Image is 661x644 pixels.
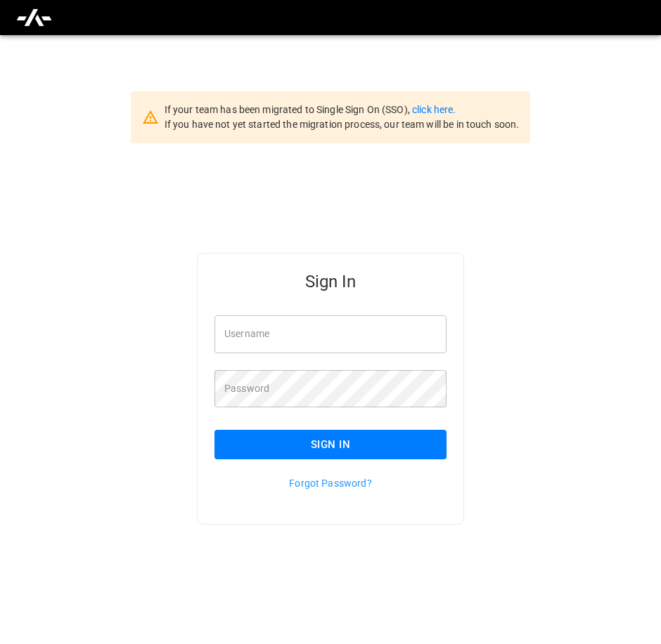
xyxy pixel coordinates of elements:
[165,104,412,115] span: If your team has been migrated to Single Sign On (SSO),
[214,476,447,490] p: Forgot Password?
[214,430,447,459] button: Sign In
[214,270,447,293] h5: Sign In
[412,104,456,115] a: click here.
[165,119,520,130] span: If you have not yet started the migration process, our team will be in touch soon.
[15,4,53,31] img: ampcontrol.io logo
